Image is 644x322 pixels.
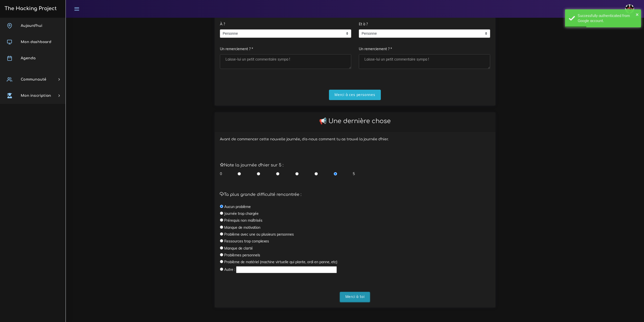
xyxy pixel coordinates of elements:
label: Ressources trop complexes [224,239,269,244]
label: Manque de motivation [224,225,260,230]
img: avatar [625,4,634,13]
span: Aujourd'hui [21,24,42,28]
label: Problème avec une ou plusieurs personnes [224,232,294,237]
label: Et à ? [359,19,368,29]
label: Prérequis non maîtrisés [224,218,262,223]
div: Successfully authenticated from Google account. [578,13,637,24]
button: × [636,12,639,17]
label: Un remerciement ? * [220,44,253,54]
span: Agenda [21,56,35,60]
span: Communauté [21,78,46,81]
label: Journée trop chargée [224,211,259,216]
input: Merci à ces personnes [329,90,381,100]
h5: Ta plus grande difficulté rencontrée : [220,192,490,197]
label: Problème de matériel (machine virtuelle qui plante, ordi en panne, etc) [224,259,337,264]
label: Aucun problème [224,204,251,209]
div: 0 5 [220,171,355,176]
span: Mon dashboard [21,40,51,44]
label: Manque de clarté [224,246,253,251]
span: Personne [359,30,482,38]
label: Un remerciement ? * [359,44,392,54]
span: Personne [220,30,343,38]
h5: Note la journée d'hier sur 5 : [220,163,490,168]
label: À ? [220,19,225,29]
input: Merci à toi [340,292,370,302]
label: Problèmes personnels [224,253,260,258]
h3: The Hacking Project [3,6,57,11]
h6: Avant de commencer cette nouvelle journée, dis-nous comment tu as trouvé la journée d'hier. [220,137,490,142]
h2: 📢 Une dernière chose [220,118,490,125]
label: Autre : [224,267,235,272]
span: Mon inscription [21,94,51,98]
